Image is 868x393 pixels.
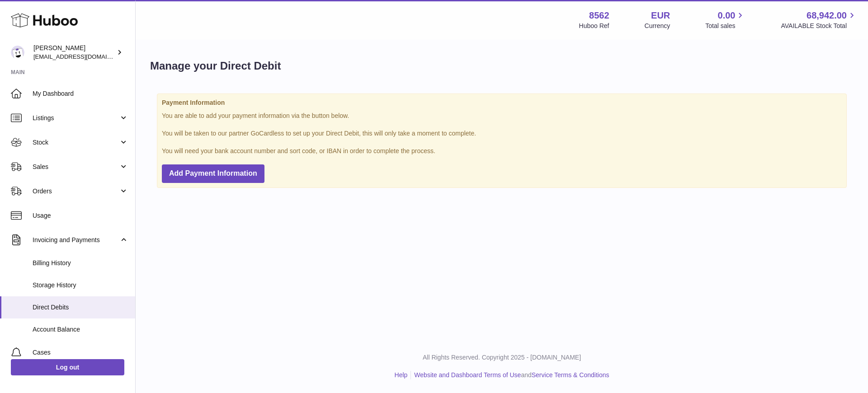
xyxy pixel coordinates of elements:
strong: EUR [651,9,670,22]
a: 0.00 Total sales [705,9,745,30]
span: Stock [33,138,119,147]
span: Usage [33,211,128,220]
a: 68,942.00 AVAILABLE Stock Total [781,9,857,30]
span: Total sales [705,22,745,30]
span: Add Payment Information [169,169,257,177]
strong: Payment Information [162,98,842,107]
span: 0.00 [718,9,736,22]
p: You are able to add your payment information via the button below. [162,112,842,120]
div: Huboo Ref [579,22,609,30]
div: Currency [645,22,670,30]
span: 68,942.00 [807,9,847,22]
span: Listings [33,114,119,122]
p: You will need your bank account number and sort code, or IBAN in order to complete the process. [162,147,842,155]
img: fumi@codeofbell.com [11,46,24,59]
p: You will be taken to our partner GoCardless to set up your Direct Debit, this will only take a mo... [162,129,842,138]
span: Sales [33,163,119,171]
a: Service Terms & Conditions [532,371,609,379]
span: [EMAIL_ADDRESS][DOMAIN_NAME] [33,53,133,60]
h1: Manage your Direct Debit [150,59,281,73]
span: Cases [33,348,128,357]
span: Storage History [33,281,128,290]
span: Account Balance [33,325,128,334]
span: My Dashboard [33,89,128,98]
span: Invoicing and Payments [33,236,119,244]
span: Billing History [33,259,128,267]
a: Help [395,371,408,379]
strong: 8562 [589,9,609,22]
a: Website and Dashboard Terms of Use [414,371,521,379]
a: Log out [11,359,124,375]
span: Orders [33,187,119,196]
p: All Rights Reserved. Copyright 2025 - [DOMAIN_NAME] [143,353,861,362]
li: and [411,371,609,379]
span: Direct Debits [33,303,128,312]
button: Add Payment Information [162,164,264,183]
div: [PERSON_NAME] [33,44,115,61]
span: AVAILABLE Stock Total [781,22,857,30]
